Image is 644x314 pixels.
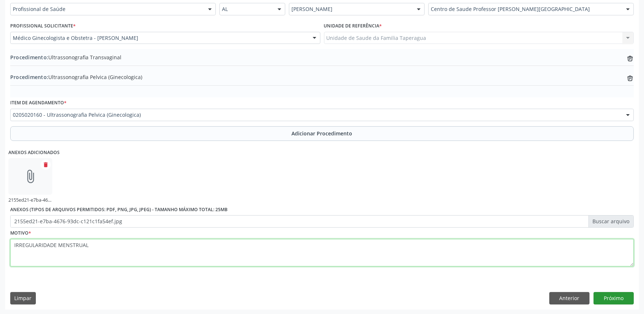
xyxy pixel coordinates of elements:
label: Item de agendamento [10,97,67,109]
span: Médico Ginecologista e Obstetra - [PERSON_NAME] [13,34,305,42]
label: Anexos adicionados [8,147,60,158]
button: Anterior [549,292,590,304]
label: Anexos (Tipos de arquivos permitidos: PDF, PNG, JPG, JPEG) - Tamanho máximo total: 25MB [10,204,227,215]
span: Ultrassonografia Pelvica (Ginecologica) [10,73,142,81]
button: delete [41,160,51,170]
span: AL [222,5,271,13]
label: Motivo [10,228,31,239]
span: 0205020160 - Ultrassonografia Pelvica (Ginecologica) [13,111,619,119]
span: Ultrassonografia Transvaginal [10,53,121,61]
label: Unidade de referência [324,20,382,32]
span: Centro de Saude Professor [PERSON_NAME][GEOGRAPHIC_DATA] [431,5,619,13]
span: Adicionar Procedimento [292,130,353,137]
span: [PERSON_NAME] [291,5,410,13]
button: Próximo [594,292,634,304]
button: Adicionar Procedimento [10,126,634,141]
i: attach_file [23,169,38,184]
a: 2155ed21-e7ba-4676-93dc-c121c1fa54ef.jpg [8,197,102,203]
button: Limpar [10,292,36,304]
span: Procedimento: [10,74,48,81]
span: Procedimento: [10,54,48,61]
span: Profissional de Saúde [13,5,201,13]
label: Profissional Solicitante [10,20,76,32]
i: delete [42,161,49,168]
